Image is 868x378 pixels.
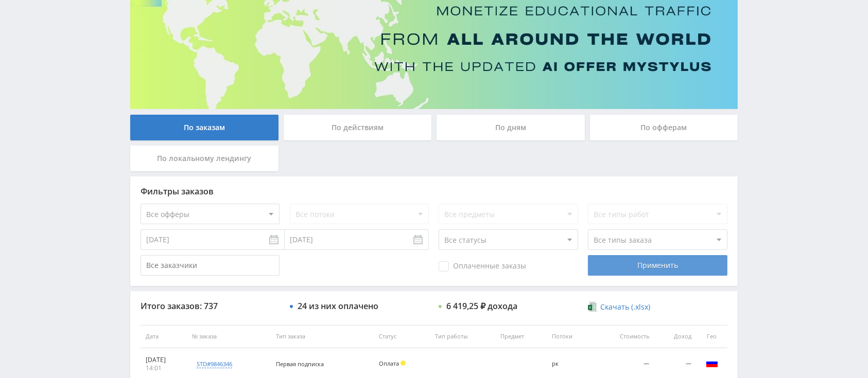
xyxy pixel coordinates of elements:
[547,325,594,348] th: Потоки
[706,357,718,369] img: rus.png
[654,325,697,348] th: Доход
[284,115,432,140] div: По действиям
[141,229,285,250] input: Use the arrow keys to pick a date
[437,115,585,140] div: По дням
[141,255,280,276] input: Все заказчики
[276,360,324,368] span: Первая подписка
[130,115,279,140] div: По заказам
[430,325,495,348] th: Тип работы
[374,325,430,348] th: Статус
[600,303,650,311] span: Скачать (.xlsx)
[588,301,597,312] img: xlsx
[401,361,406,366] span: Холд
[590,115,738,140] div: По офферам
[130,146,279,171] div: По локальному лендингу
[187,325,271,348] th: № заказа
[146,364,182,372] div: 14:01
[552,361,588,367] div: рк
[446,301,517,311] div: 6 419,25 ₽ дохода
[197,360,232,368] div: std#9846346
[298,301,378,311] div: 24 из них оплачено
[285,229,429,250] input: Use the arrow keys to pick a date
[146,356,182,364] div: [DATE]
[594,325,654,348] th: Стоимость
[697,325,727,348] th: Гео
[439,261,526,272] span: Оплаченные заказы
[141,301,280,311] div: Итого заказов: 737
[271,325,374,348] th: Тип заказа
[495,325,547,348] th: Предмет
[588,255,727,276] div: Применить
[141,325,187,348] th: Дата
[141,187,727,196] div: Фильтры заказов
[588,302,650,312] a: Скачать (.xlsx)
[379,359,399,367] span: Оплата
